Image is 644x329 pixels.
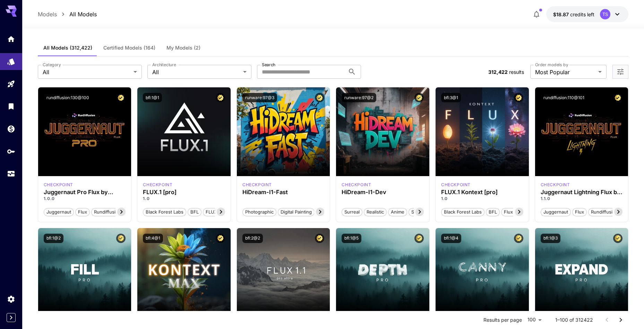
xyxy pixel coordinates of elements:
[541,93,587,102] button: rundiffusion:110@101
[116,234,126,243] button: Certified Model – Vetted for best performance and includes a commercial license.
[441,189,523,196] h3: FLUX.1 Kontext [pro]
[342,182,371,188] div: HiDream Dev
[501,207,533,216] button: Flux Kontext
[242,207,276,216] button: Photographic
[342,189,424,196] h3: HiDream-I1-Dev
[414,234,424,243] button: Certified Model – Vetted for best performance and includes a commercial license.
[143,189,225,196] h3: FLUX.1 [pro]
[535,68,595,76] span: Most Popular
[509,69,524,75] span: results
[242,189,325,196] h3: HiDream-I1-Fast
[483,317,522,323] p: Results per page
[315,234,324,243] button: Certified Model – Vetted for best performance and includes a commercial license.
[7,124,15,133] div: Wallet
[541,189,623,196] div: Juggernaut Lightning Flux by RunDiffusion
[588,207,621,216] button: rundiffusion
[441,196,523,202] p: 1.0
[600,9,610,19] div: TS
[43,45,92,51] span: All Models (312,422)
[203,209,235,216] span: FLUX.1 [pro]
[514,93,523,102] button: Certified Model – Vetted for best performance and includes a commercial license.
[441,93,461,102] button: bfl:3@1
[152,62,176,68] label: Architecture
[441,234,461,243] button: bfl:1@4
[242,182,272,188] p: checkpoint
[364,207,387,216] button: Realistic
[441,182,471,188] p: checkpoint
[613,93,622,102] button: Certified Model – Vetted for best performance and includes a commercial license.
[216,234,225,243] button: Certified Model – Vetted for best performance and includes a commercial license.
[613,234,622,243] button: Certified Model – Vetted for best performance and includes a commercial license.
[44,93,92,102] button: rundiffusion:130@100
[242,234,263,243] button: bfl:2@2
[7,170,15,178] div: Usage
[7,147,15,156] div: API Keys
[7,102,15,111] div: Library
[570,11,594,17] span: credits left
[572,207,587,216] button: flux
[546,6,628,22] button: $18.87064TS
[69,10,97,18] a: All Models
[535,62,568,68] label: Order models by
[143,207,186,216] button: Black Forest Labs
[573,209,586,216] span: flux
[38,10,97,18] nav: breadcrumb
[76,209,89,216] span: flux
[553,11,594,18] div: $18.87064
[143,93,162,102] button: bfl:1@1
[38,10,57,18] p: Models
[525,315,544,325] div: 100
[486,207,500,216] button: BFL
[342,182,371,188] p: checkpoint
[166,45,200,51] span: My Models (2)
[278,207,315,216] button: Digital Painting
[44,189,126,196] h3: Juggernaut Pro Flux by RunDiffusion
[242,182,272,188] div: HiDream Fast
[342,93,376,102] button: runware:97@2
[103,45,155,51] span: Certified Models (164)
[44,182,73,188] div: FLUX.1 D
[216,93,225,102] button: Certified Model – Vetted for best performance and includes a commercial license.
[143,209,186,216] span: Black Forest Labs
[409,207,431,216] button: Stylized
[388,207,407,216] button: Anime
[514,234,523,243] button: Certified Model – Vetted for best performance and includes a commercial license.
[614,313,628,327] button: Go to next page
[364,209,386,216] span: Realistic
[43,68,131,76] span: All
[262,62,275,68] label: Search
[541,182,570,188] div: FLUX.1 D
[315,93,324,102] button: Certified Model – Vetted for best performance and includes a commercial license.
[44,209,74,216] span: juggernaut
[7,35,15,43] div: Home
[188,207,201,216] button: BFL
[152,68,240,76] span: All
[342,234,361,243] button: bfl:1@5
[143,196,225,202] p: 1.0
[441,207,484,216] button: Black Forest Labs
[188,209,201,216] span: BFL
[278,209,314,216] span: Digital Painting
[488,69,508,75] span: 312,422
[143,182,172,188] p: checkpoint
[589,209,620,216] span: rundiffusion
[342,209,362,216] span: Surreal
[553,11,570,17] span: $18.87
[541,209,570,216] span: juggernaut
[43,62,61,68] label: Category
[441,209,484,216] span: Black Forest Labs
[541,234,560,243] button: bfl:1@3
[91,207,124,216] button: rundiffusion
[7,80,15,88] div: Playground
[501,209,533,216] span: Flux Kontext
[92,209,123,216] span: rundiffusion
[44,207,74,216] button: juggernaut
[555,317,593,323] p: 1–100 of 312422
[7,313,16,322] button: Expand sidebar
[541,207,571,216] button: juggernaut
